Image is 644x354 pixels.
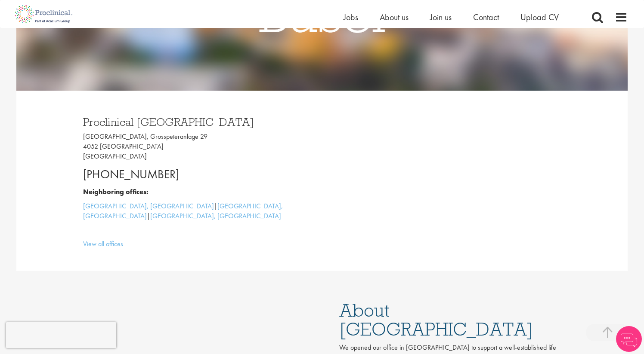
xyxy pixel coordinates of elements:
a: Join us [430,12,452,23]
p: [GEOGRAPHIC_DATA], Grosspeteranlage 29 4052 [GEOGRAPHIC_DATA] [GEOGRAPHIC_DATA] [83,132,316,162]
h3: Proclinical [GEOGRAPHIC_DATA] [83,116,316,128]
h1: About [GEOGRAPHIC_DATA] [339,301,567,339]
a: About us [380,12,409,23]
a: [GEOGRAPHIC_DATA], [GEOGRAPHIC_DATA] [83,201,214,211]
a: Upload CV [520,12,559,23]
b: Neighboring offices: [83,187,149,196]
a: [GEOGRAPHIC_DATA], [GEOGRAPHIC_DATA] [150,211,281,220]
p: | | [83,201,316,221]
p: [PHONE_NUMBER] [83,166,316,183]
img: Chatbot [616,326,642,352]
a: Contact [473,12,499,23]
iframe: reCAPTCHA [6,322,116,348]
a: View all offices [83,239,123,248]
a: [GEOGRAPHIC_DATA], [GEOGRAPHIC_DATA] [83,201,283,220]
a: Jobs [344,12,358,23]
